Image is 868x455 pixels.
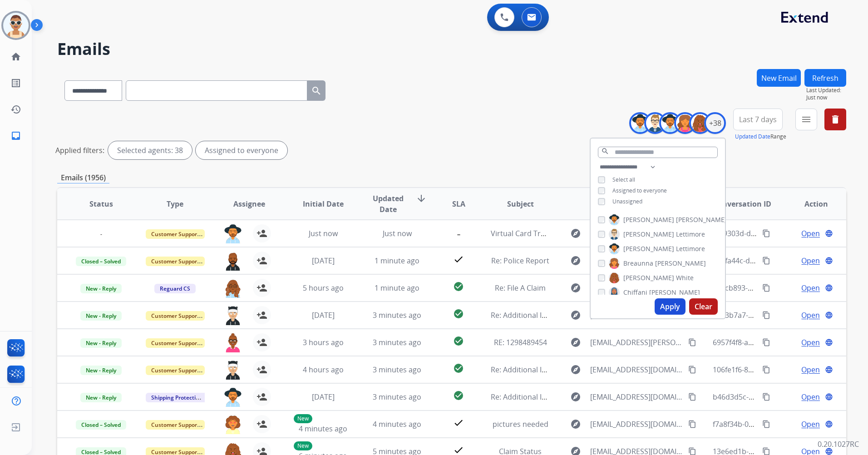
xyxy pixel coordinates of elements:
mat-icon: language [825,420,833,428]
mat-icon: search [311,85,322,96]
span: 3 minutes ago [373,337,421,347]
button: Refresh [804,69,846,87]
span: 4 minutes ago [299,424,347,434]
span: [PERSON_NAME] [676,215,727,224]
span: Status [89,198,113,209]
span: Shipping Protection [146,393,208,402]
img: agent-avatar [224,252,242,271]
mat-icon: explore [570,419,581,430]
p: New [294,441,312,450]
span: Just now [383,228,412,238]
h2: Emails [57,40,846,58]
span: Virtual Card Troubleshooting [491,228,591,238]
mat-icon: arrow_downward [416,193,427,204]
span: 4 minutes ago [373,419,421,429]
mat-icon: check [453,254,464,265]
span: [EMAIL_ADDRESS][DOMAIN_NAME] [590,419,683,430]
th: Action [772,188,846,220]
mat-icon: content_copy [688,420,696,428]
mat-icon: menu [801,114,812,125]
mat-icon: check [453,417,464,428]
mat-icon: language [825,284,833,292]
mat-icon: person_add [256,282,267,293]
span: [DATE] [312,256,335,266]
span: 1 minute ago [375,283,419,293]
span: Customer Support [146,366,205,375]
span: Lettimore [676,230,705,239]
span: Closed – Solved [76,257,126,266]
span: Customer Support [146,311,205,321]
mat-icon: language [825,393,833,401]
span: Subject [507,198,534,209]
span: [EMAIL_ADDRESS][DOMAIN_NAME] [590,364,683,375]
span: Re: Additional Information [491,365,581,375]
mat-icon: person_add [256,228,267,239]
span: Breaunna [623,259,653,268]
mat-icon: content_copy [688,366,696,374]
mat-icon: content_copy [688,338,696,346]
mat-icon: search [601,147,609,155]
mat-icon: explore [570,337,581,348]
span: Re: Additional Information [491,310,581,320]
span: Open [801,419,820,430]
span: pictures needed [493,419,548,429]
span: 3 minutes ago [373,310,421,320]
span: Updated Date [368,193,409,215]
mat-icon: person_add [256,419,267,430]
p: 0.20.1027RC [818,439,859,450]
span: Re: Additional Information [491,392,581,402]
span: SLA [452,198,465,209]
span: New - Reply [80,338,122,348]
span: [PERSON_NAME] [623,215,674,224]
p: Emails (1956) [57,172,109,183]
mat-icon: inbox [10,130,21,141]
span: Unassigned [612,198,642,205]
img: agent-avatar [224,333,242,352]
mat-icon: list_alt [10,78,21,89]
img: avatar [3,13,29,38]
mat-icon: person_add [256,255,267,266]
span: Assignee [233,198,265,209]
button: Clear [689,298,718,315]
mat-icon: home [10,51,21,62]
img: agent-avatar [224,306,242,325]
span: Reguard CS [154,284,196,293]
img: agent-avatar [224,224,242,243]
span: Open [801,228,820,239]
mat-icon: person_add [256,337,267,348]
span: [PERSON_NAME] [623,230,674,239]
mat-icon: explore [570,228,581,239]
span: b46d3d5c-a364-4ba1-ad3f-a66ec8f205ae [713,392,850,402]
span: 1 minute ago [375,256,419,266]
span: Open [801,310,820,321]
img: agent-avatar [224,415,242,434]
span: RE: 1298489454 [494,337,547,347]
mat-icon: person_add [256,364,267,375]
span: f7a8f34b-03f2-49d8-92d7-3892a6949601 [713,419,848,429]
span: Chiffani [623,288,647,297]
mat-icon: check_circle [453,363,464,374]
mat-icon: content_copy [762,366,770,374]
mat-icon: check_circle [453,390,464,401]
mat-icon: person_add [256,310,267,321]
span: [EMAIL_ADDRESS][DOMAIN_NAME] [590,391,683,402]
button: Last 7 days [733,109,783,130]
span: [PERSON_NAME] [649,288,700,297]
div: Selected agents: 38 [108,141,192,159]
span: 3 minutes ago [373,365,421,375]
span: Customer Support [146,229,205,239]
span: Open [801,337,820,348]
span: Closed – Solved [76,420,126,430]
span: Open [801,364,820,375]
span: Last Updated: [806,87,846,94]
span: Lettimore [676,244,705,253]
span: Re: File A Claim [495,283,546,293]
mat-icon: language [825,311,833,319]
span: Last 7 days [739,118,777,121]
mat-icon: explore [570,310,581,321]
span: Customer Support [146,338,205,348]
mat-icon: content_copy [762,229,770,237]
span: 6957f4f8-ad2b-4045-8574-208350327ed8 [713,337,850,347]
span: Open [801,282,820,293]
span: - [95,229,108,239]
